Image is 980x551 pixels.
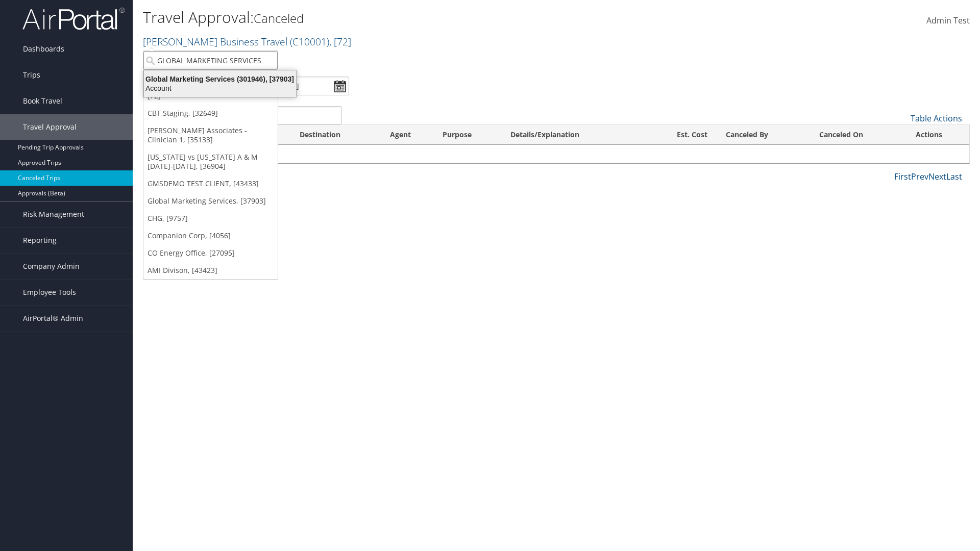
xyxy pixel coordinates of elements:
[22,7,125,31] img: airportal-logo.png
[143,35,351,48] a: [PERSON_NAME] Business Travel
[717,125,810,145] th: Canceled By: activate to sort column ascending
[23,202,84,227] span: Risk Management
[911,171,928,182] a: Prev
[926,5,970,37] a: Admin Test
[143,7,694,28] h1: Travel Approval:
[433,125,501,145] th: Purpose
[143,51,278,70] input: Search Accounts
[928,171,946,182] a: Next
[143,105,278,122] a: CBT Staging, [32649]
[143,122,278,148] a: [PERSON_NAME] Associates - Clinician 1, [35133]
[143,175,278,192] a: GMSDEMO TEST CLIENT, [43433]
[646,125,717,145] th: Est. Cost: activate to sort column ascending
[23,88,62,114] span: Book Travel
[906,125,969,145] th: Actions
[501,125,646,145] th: Details/Explanation
[143,210,278,227] a: CHG, [9757]
[143,148,278,175] a: [US_STATE] vs [US_STATE] A & M [DATE]-[DATE], [36904]
[290,125,381,145] th: Destination: activate to sort column ascending
[381,125,433,145] th: Agent
[143,227,278,244] a: Companion Corp, [4056]
[23,280,76,305] span: Employee Tools
[946,171,962,182] a: Last
[290,35,329,48] span: ( C10001 )
[23,114,77,140] span: Travel Approval
[143,145,969,163] td: No data available in table
[23,36,64,62] span: Dashboards
[926,15,970,26] span: Admin Test
[138,74,302,84] div: Global Marketing Services (301946), [37903]
[23,306,83,331] span: AirPortal® Admin
[894,171,911,182] a: First
[810,125,906,145] th: Canceled On: activate to sort column ascending
[23,62,40,88] span: Trips
[143,262,278,279] a: AMI Divison, [43423]
[138,84,302,93] div: Account
[143,192,278,210] a: Global Marketing Services, [37903]
[911,113,962,124] a: Table Actions
[23,228,57,253] span: Reporting
[254,10,304,27] small: Canceled
[23,254,80,279] span: Company Admin
[143,54,694,67] p: Filter:
[143,244,278,262] a: CO Energy Office, [27095]
[329,35,351,48] span: , [ 72 ]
